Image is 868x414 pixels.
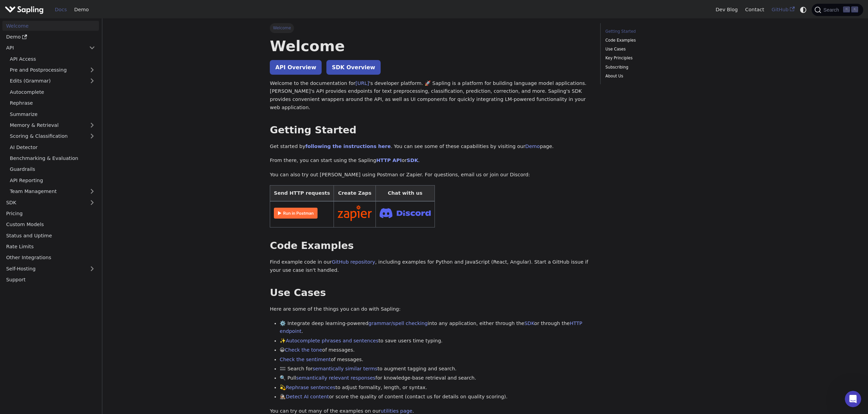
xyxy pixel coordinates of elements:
a: GitHub [768,4,798,15]
button: Switch between dark and light mode (currently system mode) [798,5,808,15]
a: API Overview [270,60,322,75]
p: Find example code in our , including examples for Python and JavaScript (React, Angular). Start a... [270,258,590,275]
a: Detect AI content [286,394,329,399]
a: HTTP API [376,158,402,163]
a: Pre and Postprocessing [6,65,99,75]
a: Demo [525,144,540,149]
a: Support [2,275,99,285]
a: GitHub repository [332,259,375,265]
a: Team Management [6,187,99,196]
a: Custom Models [2,220,99,230]
iframe: Intercom live chat [845,391,861,407]
li: of messages. [280,356,590,364]
th: Chat with us [376,185,435,201]
a: Summarize [6,109,99,119]
a: Memory & Retrieval [6,120,99,130]
a: SDK [2,197,85,207]
h2: Use Cases [270,287,590,299]
a: Subscribing [605,64,698,71]
a: Autocomplete phrases and sentences [286,338,379,343]
th: Send HTTP requests [270,185,334,201]
a: Check the sentiment [280,357,331,362]
kbd: K [851,6,858,13]
li: 💫 to adjust formality, length, or syntax. [280,384,590,392]
p: Get started by . You can see some of these capabilities by visiting our page. [270,143,590,151]
a: Other Integrations [2,253,99,263]
a: Rephrase [6,98,99,108]
a: API [2,43,85,53]
li: 🕵🏽‍♀️ or score the quality of content (contact us for details on quality scoring). [280,393,590,401]
img: Connect in Zapier [338,205,372,221]
a: utilities page [381,408,412,414]
a: Rephrase sentences [286,385,335,390]
li: 🔍 Pull for knowledge-base retrieval and search. [280,374,590,382]
p: Here are some of the things you can do with Sapling: [270,305,590,313]
a: Contact [741,4,768,15]
button: Search (Command+K) [812,4,863,16]
li: ✨ to save users time typing. [280,337,590,345]
img: Sapling.ai [5,5,44,15]
a: Benchmarking & Evaluation [6,153,99,163]
p: You can also try out [PERSON_NAME] using Postman or Zapier. For questions, email us or join our D... [270,171,590,179]
p: Welcome to the documentation for 's developer platform. 🚀 Sapling is a platform for building lang... [270,79,590,112]
th: Create Zaps [334,185,376,201]
a: About Us [605,73,698,79]
a: Check the tone [285,347,322,353]
a: following the instructions here [305,144,391,149]
a: semantically similar terms [312,366,377,371]
span: Welcome [270,23,294,33]
a: Demo [2,32,99,42]
a: Getting Started [605,28,698,35]
a: Use Cases [605,46,698,53]
h1: Welcome [270,37,590,55]
a: Status and Uptime [2,231,99,240]
a: [URL] [355,80,369,86]
li: 😀 of messages. [280,346,590,354]
button: Expand sidebar category 'SDK' [85,197,99,207]
li: ⚙️ Integrate deep learning-powered into any application, either through the or through the . [280,320,590,336]
p: From there, you can start using the Sapling or . [270,157,590,165]
a: SDK [524,321,534,326]
a: Self-Hosting [2,264,99,273]
a: SDK Overview [326,60,381,75]
nav: Breadcrumbs [270,23,590,33]
a: Welcome [2,21,99,31]
button: Collapse sidebar category 'API' [85,43,99,53]
a: Scoring & Classification [6,131,99,141]
h2: Code Examples [270,240,590,252]
span: Search [821,7,843,13]
img: Join Discord [380,206,431,220]
a: Guardrails [6,164,99,174]
a: SDK [407,158,418,163]
a: grammar/spell checking [368,321,428,326]
a: Autocomplete [6,87,99,97]
a: Key Principles [605,55,698,61]
a: Edits (Grammar) [6,76,99,86]
a: Docs [51,4,71,15]
a: API Access [6,54,99,64]
h2: Getting Started [270,124,590,136]
a: AI Detector [6,142,99,152]
a: semantically relevant responses [296,375,376,381]
a: Rate Limits [2,242,99,252]
a: API Reporting [6,175,99,185]
a: Dev Blog [712,4,741,15]
a: Sapling.ai [5,5,46,15]
a: Pricing [2,209,99,219]
a: Demo [71,4,92,15]
img: Run in Postman [274,208,318,219]
kbd: ⌘ [843,6,850,13]
li: 🟰 Search for to augment tagging and search. [280,365,590,373]
a: Code Examples [605,37,698,44]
